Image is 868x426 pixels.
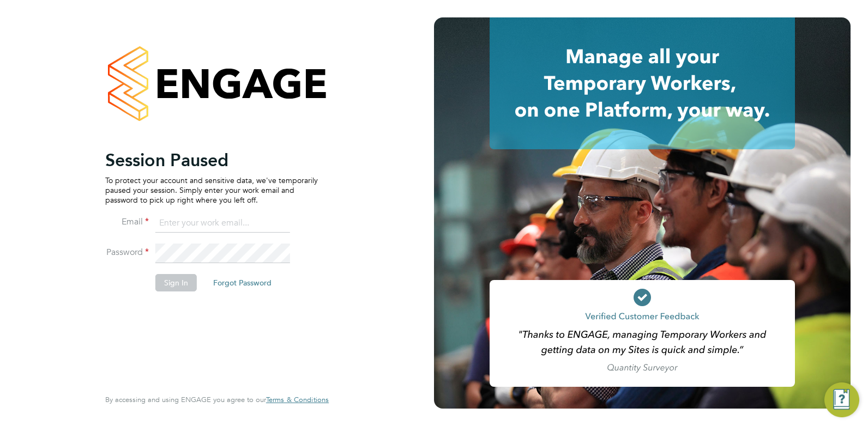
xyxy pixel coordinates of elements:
label: Password [105,247,149,258]
label: Email [105,216,149,228]
span: Terms & Conditions [266,395,329,404]
p: To protect your account and sensitive data, we've temporarily paused your session. Simply enter y... [105,175,318,205]
span: By accessing and using ENGAGE you agree to our [105,395,329,404]
button: Engage Resource Center [824,382,859,417]
a: Terms & Conditions [266,395,329,404]
input: Enter your work email... [155,214,290,233]
button: Sign In [155,274,197,291]
button: Forgot Password [204,274,280,291]
h2: Session Paused [105,149,318,171]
